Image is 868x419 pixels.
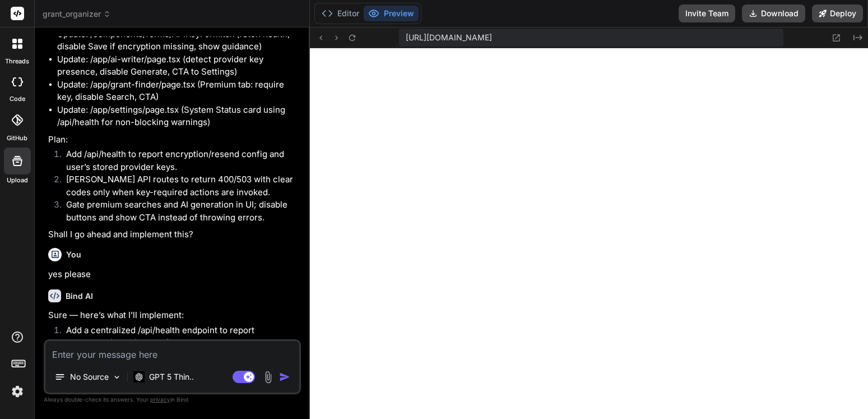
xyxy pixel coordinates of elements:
[57,104,299,129] li: Update: /app/settings/page.tsx (System Status card using /api/health for non-blocking warnings)
[57,53,299,79] li: Update: /app/ai-writer/page.tsx (detect provider key presence, disable Generate, CTA to Settings)
[742,4,805,22] button: Download
[7,176,28,185] label: Upload
[48,133,299,146] p: Plan:
[57,79,299,104] li: Update: /app/grant-finder/page.tsx (Premium tab: require key, disable Search, CTA)
[7,133,27,143] label: GitHub
[279,371,290,383] img: icon
[44,394,301,405] p: Always double-check its answers. Your in Bind
[57,199,299,224] li: Gate premium searches and AI generation in UI; disable buttons and show CTA instead of throwing e...
[406,32,492,43] span: [URL][DOMAIN_NAME]
[57,28,299,53] li: Update: /components/forms/APIKeyForm.tsx (fetch health, disable Save if encryption missing, show ...
[133,371,145,382] img: GPT 5 Thinking High
[5,57,29,66] label: threads
[149,371,194,383] p: GPT 5 Thin..
[57,173,299,199] li: [PERSON_NAME] API routes to return 400/503 with clear codes only when key-required actions are in...
[43,8,111,20] span: grant_organizer
[10,94,25,104] label: code
[48,228,299,241] p: Shall I go ahead and implement this?
[679,4,735,22] button: Invite Team
[57,148,299,173] li: Add /api/health to report encryption/resend config and user’s stored provider keys.
[317,6,364,21] button: Editor
[112,372,122,382] img: Pick Models
[364,6,419,21] button: Preview
[66,249,81,260] h6: You
[8,382,27,401] img: settings
[48,309,299,322] p: Sure — here’s what I’ll implement:
[812,4,863,22] button: Deploy
[262,371,275,384] img: attachment
[310,48,868,419] iframe: Preview
[48,268,299,281] p: yes please
[150,396,170,403] span: privacy
[70,371,109,383] p: No Source
[57,324,299,362] li: Add a centralized /api/health endpoint to report encryption/email/DB config and which provider ke...
[66,291,93,302] h6: Bind AI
